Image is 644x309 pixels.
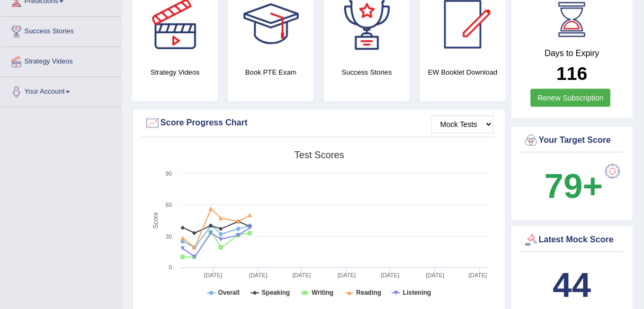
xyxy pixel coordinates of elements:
[166,170,172,177] text: 90
[381,272,400,279] tspan: [DATE]
[294,150,344,160] tspan: Test scores
[1,77,121,104] a: Your Account
[523,49,622,58] h4: Days to Expiry
[523,133,622,149] div: Your Target Score
[312,289,334,297] tspan: Writing
[145,115,494,131] div: Score Progress Chart
[356,289,381,297] tspan: Reading
[469,272,487,279] tspan: [DATE]
[218,289,240,297] tspan: Overall
[553,266,591,305] b: 44
[426,272,445,279] tspan: [DATE]
[169,265,172,271] text: 0
[544,167,603,205] b: 79+
[324,67,409,78] h4: Success Stories
[228,67,314,78] h4: Book PTE Exam
[204,272,222,279] tspan: [DATE]
[1,17,121,43] a: Success Stories
[293,272,311,279] tspan: [DATE]
[531,89,611,107] a: Renew Subscription
[166,202,172,208] text: 60
[166,233,172,240] text: 30
[420,67,505,78] h4: EW Booklet Download
[153,212,160,229] tspan: Score
[523,232,622,248] div: Latest Mock Score
[249,272,267,279] tspan: [DATE]
[132,67,218,78] h4: Strategy Videos
[262,289,290,297] tspan: Speaking
[338,272,356,279] tspan: [DATE]
[403,289,431,297] tspan: Listening
[1,47,121,74] a: Strategy Videos
[557,63,587,84] b: 116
